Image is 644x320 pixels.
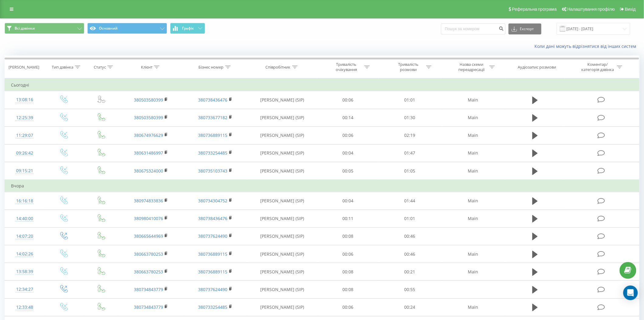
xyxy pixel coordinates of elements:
td: [PERSON_NAME] (SIP) [247,281,317,298]
td: 00:06 [317,298,379,316]
td: [PERSON_NAME] (SIP) [247,263,317,281]
td: 01:47 [379,144,441,162]
div: Аудіозапис розмови [518,65,556,70]
div: 09:15:21 [11,165,38,177]
input: Пошук за номером [441,23,506,34]
td: [PERSON_NAME] (SIP) [247,245,317,263]
div: 14:02:26 [11,248,38,260]
div: Клієнт [141,65,152,70]
td: [PERSON_NAME] (SIP) [247,91,317,109]
a: 380734843779 [134,304,163,310]
td: 01:30 [379,109,441,126]
a: 380735103743 [198,168,228,174]
div: 11:29:07 [11,130,38,141]
td: 01:05 [379,162,441,180]
a: 380974833836 [134,198,163,204]
td: Main [441,109,506,126]
div: 12:34:27 [11,283,38,295]
a: 380980410076 [134,215,163,221]
td: 00:08 [317,281,379,298]
a: 380734304752 [198,198,228,204]
td: 00:11 [317,210,379,227]
div: 13:08:16 [11,94,38,106]
button: Експорт [509,23,541,34]
div: Тип дзвінка [52,65,73,70]
a: 380733254485 [198,150,228,156]
td: 00:04 [317,144,379,162]
span: Графік [182,26,194,30]
td: [PERSON_NAME] (SIP) [247,210,317,227]
a: 380737624490 [198,233,228,239]
span: Всі дзвінки [15,26,35,31]
td: [PERSON_NAME] (SIP) [247,144,317,162]
td: 00:06 [317,245,379,263]
div: Тривалість очікування [330,62,363,72]
td: 02:19 [379,126,441,144]
td: Вчора [5,180,639,192]
td: [PERSON_NAME] (SIP) [247,298,317,316]
div: Бізнес номер [199,65,224,70]
td: 01:01 [379,210,441,227]
div: 16:16:18 [11,195,38,207]
a: 380675324000 [134,168,163,174]
td: 00:21 [379,263,441,281]
td: Main [441,298,506,316]
td: 00:24 [379,298,441,316]
div: Назва схеми переадресації [455,62,488,72]
span: Реферальна програма [512,7,557,12]
div: 12:25:39 [11,112,38,124]
div: 14:40:00 [11,213,38,225]
a: Коли дані можуть відрізнятися вiд інших систем [535,43,639,49]
div: Статус [94,65,106,70]
td: 00:04 [317,192,379,210]
span: Налаштування профілю [567,7,615,12]
a: 380503580399 [134,115,163,120]
a: 380736889115 [198,251,228,257]
td: [PERSON_NAME] (SIP) [247,192,317,210]
a: 380737624490 [198,286,228,292]
td: Main [441,263,506,281]
span: Вихід [625,7,636,12]
td: [PERSON_NAME] (SIP) [247,162,317,180]
a: 380631486997 [134,150,163,156]
a: 380674976629 [134,132,163,138]
td: Main [441,126,506,144]
td: Main [441,144,506,162]
a: 380733677182 [198,115,228,120]
a: 380738436476 [198,215,228,221]
td: Main [441,91,506,109]
td: Main [441,192,506,210]
button: Основний [87,23,167,34]
a: 380663780253 [134,269,163,275]
a: 380663780253 [134,251,163,257]
div: Співробітник [266,65,291,70]
button: Всі дзвінки [5,23,84,34]
a: 380736889115 [198,132,228,138]
td: 00:14 [317,109,379,126]
div: Open Intercom Messenger [623,286,638,300]
td: Main [441,210,506,227]
td: [PERSON_NAME] (SIP) [247,109,317,126]
td: 01:44 [379,192,441,210]
td: Сьогодні [5,79,639,91]
td: Main [441,245,506,263]
td: [PERSON_NAME] (SIP) [247,227,317,245]
td: Main [441,162,506,180]
div: 09:26:42 [11,147,38,159]
td: 00:05 [317,162,379,180]
div: Коментар/категорія дзвінка [580,62,615,72]
td: 00:08 [317,263,379,281]
a: 380665644969 [134,233,163,239]
a: 380503580399 [134,97,163,103]
a: 380733254485 [198,304,228,310]
a: 380736889115 [198,269,228,275]
div: 12:33:48 [11,301,38,313]
a: 380738436476 [198,97,228,103]
td: 01:01 [379,91,441,109]
td: 00:06 [317,91,379,109]
div: 14:07:20 [11,230,38,242]
td: 00:08 [317,227,379,245]
div: [PERSON_NAME] [9,65,39,70]
button: Графік [170,23,205,34]
td: 00:46 [379,227,441,245]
